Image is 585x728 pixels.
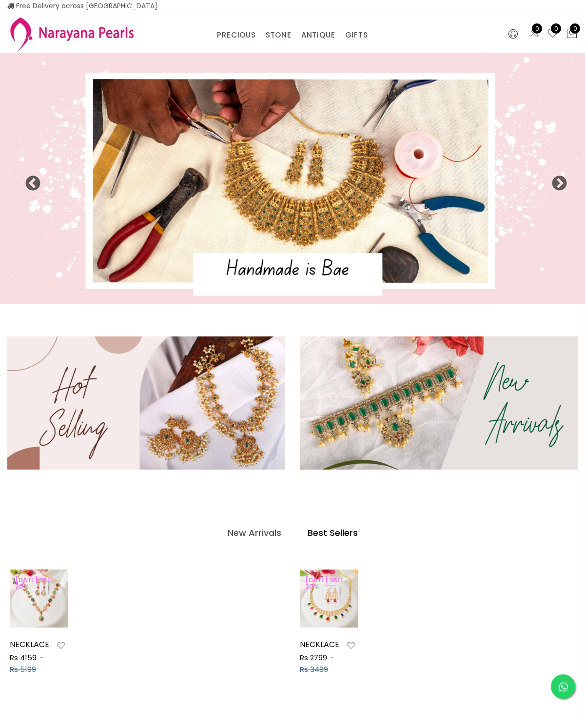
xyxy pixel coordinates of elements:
[300,664,328,674] span: Rs 3499
[300,639,339,650] a: NECKLACE
[7,1,157,11] span: Free Delivery across [GEOGRAPHIC_DATA]
[10,664,36,674] span: Rs 5199
[566,28,578,40] button: 0
[532,23,542,34] span: 0
[228,527,281,539] h4: New Arrivals
[266,28,292,42] a: STONE
[547,28,559,40] a: 0
[10,652,37,663] span: Rs 4159
[570,23,580,34] span: 0
[308,527,358,539] h4: Best Sellers
[528,28,540,40] a: 0
[300,652,327,663] span: Rs 2799
[300,575,352,591] span: [DATE] SALE 20%
[24,176,34,185] button: Previous
[54,639,68,652] button: Add to wishlist
[10,639,49,650] a: NECKLACE
[551,23,561,34] span: 0
[344,639,358,652] button: Add to wishlist
[551,176,561,185] button: Next
[301,28,335,42] a: ANTIQUE
[10,575,62,591] span: [DATE] SALE 20%
[217,28,255,42] a: PRECIOUS
[345,28,368,42] a: GIFTS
